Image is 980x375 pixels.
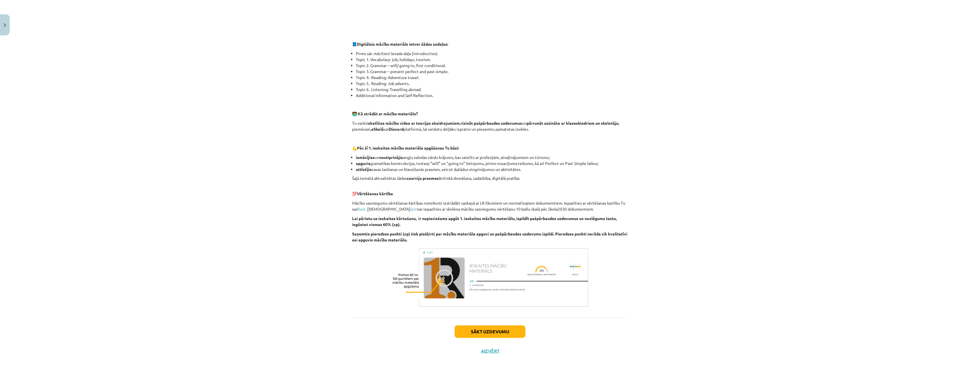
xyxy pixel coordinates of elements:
[356,74,628,80] li: Topic 4. Reading: Adventure travel.
[352,175,628,181] p: Šajā tematā aktualizētas šādas kritiskā domāšana, sadarbība, digitālā pratība
[357,145,459,150] strong: Pēc šī 1. ieskaites mācību materiāla apgūšanas Tu būsi:
[352,231,627,242] b: Saņemtie pieredzes punkti (xp) tiek piešķirti par mācību materiāla apguvi un pašpārbaudes uzdevum...
[356,160,628,166] li: gramatikas konstrukcijas, tostarp “will” un “going to” lietojumu, pirmo nosacījuma teikumu, kā ar...
[356,166,628,172] li: savas lasīšanas un klausīšanās prasmes, veicot dažādus vingrinājumus un aktivitātes.
[359,206,366,211] a: šeit
[371,126,384,132] strong: eSkolā
[352,216,617,227] b: Lai pārietu uz ieskaites kārtošanu, ir nepieciešams apgūt 1. ieskaites mācību materiālu, izpildīt...
[410,206,417,211] a: šeit
[352,145,628,151] p: 💪
[356,167,372,172] strong: attīstījis
[352,41,628,47] p: 📘
[356,51,628,57] li: Pirms sāc mācīties! Ievada daļa (introduction).
[368,120,460,126] strong: skatīties mācību video ar teorijas skaidrojumiem
[4,23,6,27] img: icon-close-lesson-0947bae3869378f0d4975bcd49f059093ad1ed9edebbc8119c70593378902aed.svg
[352,111,418,116] strong: 🧑‍💻 Kā strādāt ar mācību materiālu?
[352,200,628,212] p: Mācību sasniegumu vērtēšanas kārtības noteikumi izstrādāti saskaņā ar LR likumiem un normatīvajie...
[356,155,375,160] strong: iemācījies
[357,41,448,47] strong: Digitālais mācību materiāls ietver šādas sadaļas:
[356,86,628,92] li: Topic 6. Listening: Travelling abroad.
[407,176,439,181] strong: caurviju prasmes:
[389,126,403,132] strong: Discord
[356,92,628,98] li: Additional Information and Self-Reflection.
[356,80,628,86] li: Topic 5. Reading: Job adverts.
[352,120,628,132] p: Tu varēsi , un , piemēram, vai platformā, lai veidotu dziļāku izpratni un pieņemtu pamatotas izvē...
[461,120,522,126] strong: risināt pašpārbaudes uzdevumus
[356,57,628,62] li: Topic 1. Vocabulary- job, holidays, tourism.
[356,62,628,68] li: Topic 2. Grammar – will/ going to, first conditional.
[379,155,403,160] strong: nostiprinājis
[356,154,628,160] li: un angļu valodas vārdu krājumu, kas saistīts ar profesijām, atvaļinājumiem un tūrismu;
[455,325,525,338] button: Sākt uzdevumu
[357,191,393,196] b: Vērtēšanas kārtība
[527,120,618,126] strong: pārrunāt uzzināto ar klasesbiedriem un skolotāju
[356,161,370,166] strong: apguvis
[356,68,628,74] li: Topic 3. Grammar – present perfect and past simple.
[352,185,628,197] p: 💯
[479,348,501,354] button: Aizvērt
